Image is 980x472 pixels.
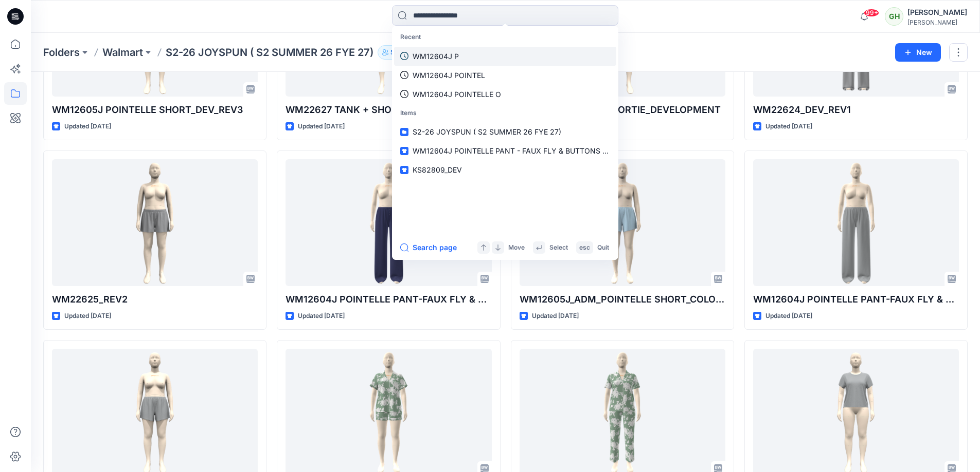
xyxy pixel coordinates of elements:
a: WM12604J POINTEL [394,66,616,85]
a: WM12604J POINTELLE PANT-FAUX FLY & BUTTONS + PICOT_COLORWAY_REV3 [286,159,491,286]
p: Updated [DATE] [298,121,345,132]
button: Search page [400,241,457,254]
p: Move [508,242,525,253]
a: WM12604J P [394,47,616,66]
div: [PERSON_NAME] [907,6,967,18]
p: S2-26 JOYSPUN ( S2 SUMMER 26 FYE 27) [166,45,373,60]
a: WM12605J_ADM_POINTELLE SHORT_COLORWAY_REV6 [520,159,725,286]
p: WM12605J POINTELLE SHORT_DEV_REV3 [52,103,258,117]
p: Updated [DATE] [765,121,812,132]
a: WM12604J POINTELLE PANT-FAUX FLY & BUTTONS + PICOT_REV2 [753,159,959,286]
span: S2-26 JOYSPUN ( S2 SUMMER 26 FYE 27) [413,127,561,136]
button: 58 [378,45,411,60]
p: WM12604J POINTEL [413,70,485,81]
p: WM12604J P [413,51,459,62]
span: WM12604J POINTELLE PANT - FAUX FLY & BUTTONS + PICOT [413,146,631,155]
a: WM12604J POINTELLE PANT - FAUX FLY & BUTTONS + PICOT [394,141,616,160]
p: WM22624_DEV_REV1 [753,103,959,117]
a: Folders [43,45,80,60]
a: WM12604J POINTELLE O [394,85,616,104]
span: KS82809_DEV [413,165,462,174]
p: Updated [DATE] [64,311,111,322]
p: WM12604J POINTELLE O [413,89,501,100]
a: KS82809_DEV [394,160,616,179]
p: Updated [DATE] [532,311,579,322]
p: esc [579,242,590,253]
a: WM22625_REV2 [52,159,258,286]
a: S2-26 JOYSPUN ( S2 SUMMER 26 FYE 27) [394,122,616,141]
p: Updated [DATE] [298,311,345,322]
p: WM12604J POINTELLE PANT-FAUX FLY & BUTTONS + PICOT_COLORWAY_REV3 [286,292,491,307]
p: Quit [597,242,609,253]
p: Recent [394,28,616,47]
a: Walmart [102,45,143,60]
p: WM12605J_ADM_POINTELLE SHORT_COLORWAY_REV6 [520,292,725,307]
span: 99+ [864,9,879,17]
p: Updated [DATE] [765,311,812,322]
div: [PERSON_NAME] [907,18,967,26]
p: WM22627 TANK + SHORT_DEV [286,103,491,117]
p: WM22625_REV2 [52,292,258,307]
div: GH [885,7,903,26]
p: Items [394,104,616,123]
p: Select [549,242,568,253]
p: WM22626 NOTCH SHORTIE_DEVELOPMENT [520,103,725,117]
p: Updated [DATE] [64,121,111,132]
p: 58 [390,47,398,58]
p: WM12604J POINTELLE PANT-FAUX FLY & BUTTONS + PICOT_REV2 [753,292,959,307]
button: New [895,43,941,62]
